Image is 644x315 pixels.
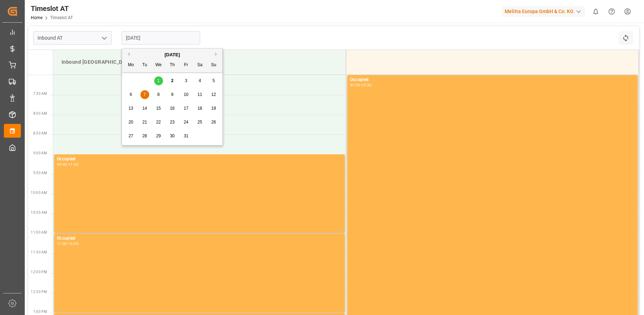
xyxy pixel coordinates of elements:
[168,118,177,127] div: Choose Thursday, October 23rd, 2025
[33,171,47,175] span: 9:30 AM
[350,84,360,87] div: 07:00
[197,106,202,111] span: 18
[156,133,161,138] span: 29
[196,61,204,70] div: Sa
[154,76,163,85] div: Choose Wednesday, October 1st, 2025
[57,156,342,163] div: Occupied
[170,106,174,111] span: 16
[199,78,201,83] span: 4
[184,106,188,111] span: 17
[211,92,216,97] span: 12
[33,92,47,96] span: 7:30 AM
[213,78,215,83] span: 5
[157,78,160,83] span: 1
[168,76,177,85] div: Choose Thursday, October 2nd, 2025
[154,90,163,99] div: Choose Wednesday, October 8th, 2025
[57,242,67,245] div: 11:00
[127,104,135,113] div: Choose Monday, October 13th, 2025
[142,120,147,125] span: 21
[33,151,47,155] span: 9:00 AM
[196,104,204,113] div: Choose Saturday, October 18th, 2025
[122,31,200,45] input: DD-MM-YYYY
[209,90,218,99] div: Choose Sunday, October 12th, 2025
[502,5,588,18] button: Melitta Europa GmbH & Co. KG
[33,31,112,45] input: Type to search/select
[211,120,216,125] span: 26
[168,90,177,99] div: Choose Thursday, October 9th, 2025
[209,104,218,113] div: Choose Sunday, October 19th, 2025
[156,106,161,111] span: 15
[170,120,174,125] span: 23
[127,132,135,141] div: Choose Monday, October 27th, 2025
[171,92,174,97] span: 9
[588,4,604,19] button: show 0 new notifications
[68,242,79,245] div: 13:00
[140,104,149,113] div: Choose Tuesday, October 14th, 2025
[168,132,177,141] div: Choose Thursday, October 30th, 2025
[128,133,133,138] span: 27
[124,74,221,143] div: month 2025-10
[67,242,68,245] div: -
[140,118,149,127] div: Choose Tuesday, October 21st, 2025
[154,132,163,141] div: Choose Wednesday, October 29th, 2025
[31,191,47,195] span: 10:00 AM
[57,163,67,166] div: 09:00
[182,132,191,141] div: Choose Friday, October 31st, 2025
[31,270,47,274] span: 12:00 PM
[31,250,47,254] span: 11:30 AM
[127,118,135,127] div: Choose Monday, October 20th, 2025
[57,235,342,242] div: Occupied
[196,76,204,85] div: Choose Saturday, October 4th, 2025
[127,90,135,99] div: Choose Monday, October 6th, 2025
[99,33,109,44] button: open menu
[140,132,149,141] div: Choose Tuesday, October 28th, 2025
[128,106,133,111] span: 13
[182,61,191,70] div: Fr
[209,118,218,127] div: Choose Sunday, October 26th, 2025
[184,120,188,125] span: 24
[156,120,161,125] span: 22
[144,92,146,97] span: 7
[140,90,149,99] div: Choose Tuesday, October 7th, 2025
[67,163,68,166] div: -
[197,92,202,97] span: 11
[33,131,47,135] span: 8:30 AM
[33,310,47,314] span: 1:00 PM
[604,4,620,19] button: Help Center
[182,76,191,85] div: Choose Friday, October 3rd, 2025
[197,120,202,125] span: 25
[142,133,147,138] span: 28
[130,92,132,97] span: 6
[59,56,340,69] div: Inbound [GEOGRAPHIC_DATA]
[182,90,191,99] div: Choose Friday, October 10th, 2025
[215,52,219,56] button: Next Month
[502,6,585,17] div: Melitta Europa GmbH & Co. KG
[360,84,361,87] div: -
[184,133,188,138] span: 31
[170,133,174,138] span: 30
[128,120,133,125] span: 20
[68,163,79,166] div: 11:00
[168,104,177,113] div: Choose Thursday, October 16th, 2025
[31,15,42,20] a: Home
[182,118,191,127] div: Choose Friday, October 24th, 2025
[154,61,163,70] div: We
[171,78,174,83] span: 2
[196,118,204,127] div: Choose Saturday, October 25th, 2025
[126,52,130,56] button: Previous Month
[184,92,188,97] span: 10
[140,61,149,70] div: Tu
[182,104,191,113] div: Choose Friday, October 17th, 2025
[196,90,204,99] div: Choose Saturday, October 11th, 2025
[31,3,73,14] div: Timeslot AT
[211,106,216,111] span: 19
[154,104,163,113] div: Choose Wednesday, October 15th, 2025
[209,61,218,70] div: Su
[33,111,47,115] span: 8:00 AM
[157,92,160,97] span: 8
[31,230,47,234] span: 11:00 AM
[350,76,635,84] div: Occupied
[127,61,135,70] div: Mo
[185,78,187,83] span: 3
[361,84,372,87] div: 15:30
